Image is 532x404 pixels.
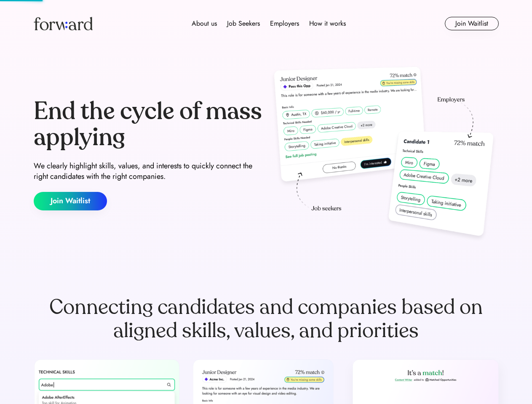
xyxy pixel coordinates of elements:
div: Job Seekers [227,19,260,29]
button: Join Waitlist [34,192,107,210]
div: We clearly highlight skills, values, and interests to quickly connect the right candidates with t... [34,161,263,182]
img: hero-image.png [270,64,499,245]
div: How it works [309,19,346,29]
div: End the cycle of mass applying [34,98,263,150]
div: Connecting candidates and companies based on aligned skills, values, and priorities [34,295,499,343]
img: Forward logo [34,17,93,30]
button: Join Waitlist [445,17,499,30]
div: About us [192,19,217,29]
div: Employers [270,19,299,29]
